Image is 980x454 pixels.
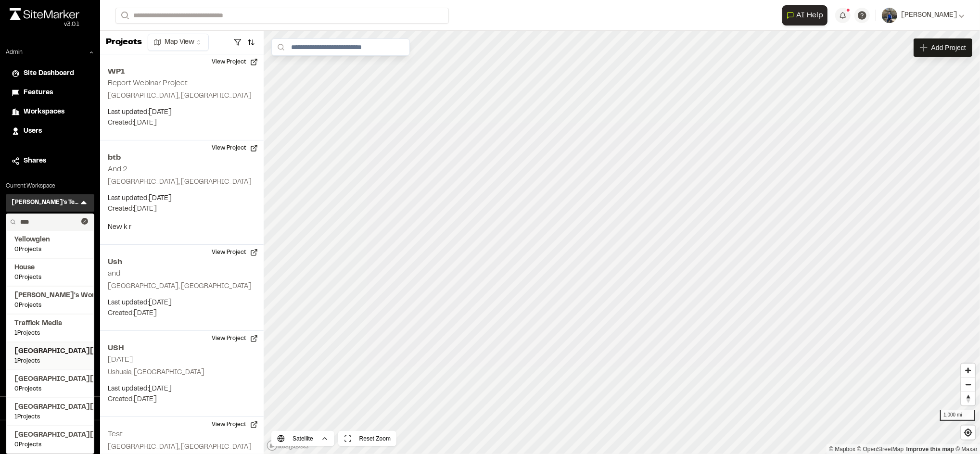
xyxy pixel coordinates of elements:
span: [PERSON_NAME]'s Workspace [14,290,86,301]
p: Created: [DATE] [108,118,256,128]
a: Features [12,88,89,98]
button: Clear text [81,218,88,225]
canvas: Map [264,31,980,454]
a: House0Projects [14,263,86,282]
img: User [882,8,897,23]
a: Mapbox logo [267,440,309,451]
a: OpenStreetMap [857,446,904,453]
span: Reset bearing to north [961,392,975,405]
h2: and [108,270,120,277]
p: Created: [DATE] [108,394,256,405]
span: 1 Projects [14,357,86,366]
p: Last updated: [DATE] [108,384,256,394]
span: AI Help [796,10,823,21]
div: Oh geez...please don't... [10,20,79,29]
span: 0 Projects [14,441,86,449]
button: Satellite [271,431,334,446]
h3: [PERSON_NAME]'s Test [12,198,79,208]
h2: USH [108,342,256,354]
button: View Project [206,245,264,260]
button: Zoom out [961,378,975,391]
p: Projects [106,36,142,49]
span: 0 Projects [14,301,86,310]
span: 1 Projects [14,329,86,338]
span: Traffick Media [14,318,86,329]
a: [GEOGRAPHIC_DATA][US_STATE]0Projects [14,374,86,393]
span: House [14,263,86,273]
button: View Project [206,140,264,156]
a: [GEOGRAPHIC_DATA][US_STATE]1Projects [14,402,86,421]
p: [GEOGRAPHIC_DATA], [GEOGRAPHIC_DATA] [108,91,256,101]
span: Yellowglen [14,235,86,245]
button: View Project [206,417,264,432]
span: [GEOGRAPHIC_DATA][US_STATE] [14,374,86,385]
p: [GEOGRAPHIC_DATA], [GEOGRAPHIC_DATA] [108,281,256,292]
p: Created: [DATE] [108,308,256,319]
button: Reset bearing to north [961,391,975,405]
p: Last updated: [DATE] [108,107,256,118]
a: Traffick Media1Projects [14,318,86,338]
a: Maxar [955,446,978,453]
img: rebrand.png [10,8,79,20]
button: Search [115,8,133,24]
p: Admin [6,48,23,57]
h2: WP1 [108,66,256,77]
span: Users [24,126,42,137]
h2: btb [108,152,256,164]
span: 1 Projects [14,413,86,421]
a: [GEOGRAPHIC_DATA][US_STATE] SEAS-EAS 688 Site Planning and Design1Projects [14,346,86,366]
p: Last updated: [DATE] [108,193,256,204]
a: Shares [12,156,89,166]
button: Reset Zoom [338,431,396,446]
span: [GEOGRAPHIC_DATA][US_STATE] [14,430,86,441]
p: Current Workspace [6,182,94,190]
span: [GEOGRAPHIC_DATA][US_STATE] SEAS-EAS 688 Site Planning and Design [14,346,86,357]
a: Map feedback [906,446,954,453]
a: Yellowglen0Projects [14,235,86,254]
h2: Report Webinar Project [108,80,188,87]
span: 0 Projects [14,245,86,254]
span: Features [24,88,53,98]
span: 0 Projects [14,273,86,282]
a: Users [12,126,89,137]
button: Open AI Assistant [782,5,827,25]
p: [GEOGRAPHIC_DATA], [GEOGRAPHIC_DATA] [108,442,256,453]
p: Ushuaia, [GEOGRAPHIC_DATA] [108,367,256,378]
div: 1,000 mi [940,410,975,421]
button: Zoom in [961,364,975,378]
a: [GEOGRAPHIC_DATA][US_STATE]0Projects [14,430,86,449]
h2: [DATE] [108,356,133,363]
span: [GEOGRAPHIC_DATA][US_STATE] [14,402,86,413]
a: Mapbox [829,446,855,453]
button: View Project [206,331,264,346]
button: [PERSON_NAME] [882,8,965,23]
h2: Ush [108,256,256,268]
h2: Test [108,431,123,438]
span: [PERSON_NAME] [901,10,957,21]
button: View Project [206,54,264,70]
p: Created: [DATE] [108,204,256,214]
h2: And 2 [108,166,127,173]
span: 0 Projects [14,385,86,393]
button: Find my location [961,426,975,440]
span: Workspaces [24,107,64,117]
span: Site Dashboard [24,68,74,79]
p: New k r [108,222,256,233]
a: Workspaces [12,107,89,117]
p: [GEOGRAPHIC_DATA], [GEOGRAPHIC_DATA] [108,177,256,188]
p: Last updated: [DATE] [108,298,256,308]
span: Shares [24,156,46,166]
span: Add Project [931,43,966,52]
a: [PERSON_NAME]'s Workspace0Projects [14,290,86,310]
a: Site Dashboard [12,68,89,79]
div: Open AI Assistant [782,5,831,25]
